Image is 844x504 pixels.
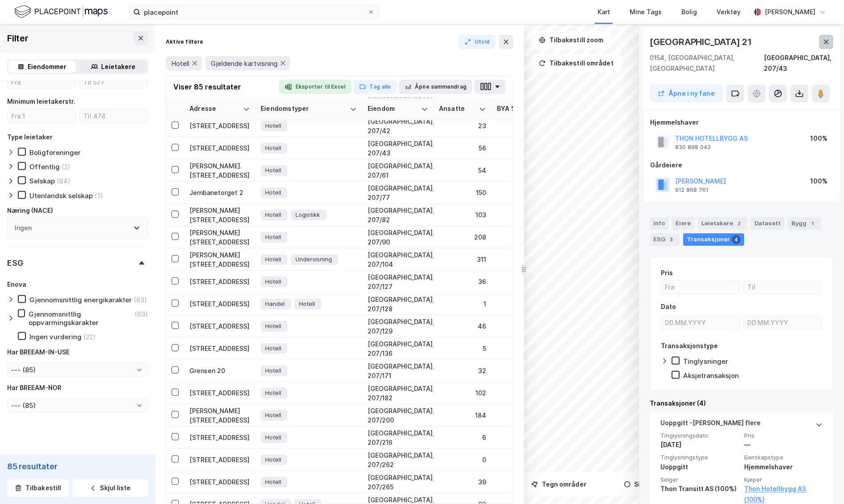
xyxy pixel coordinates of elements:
[439,232,486,242] div: 208
[497,433,557,442] div: 81 %
[140,5,368,19] input: Søk på adresse, matrikkel, gårdeiere, leietakere eller personer
[7,96,75,107] div: Minimum leietakerstr.
[279,80,352,94] button: Eksporter til Excel
[598,7,610,17] div: Kart
[368,161,428,180] div: [GEOGRAPHIC_DATA], 207/61
[660,462,739,472] div: Uoppgitt
[189,206,250,224] div: [PERSON_NAME][STREET_ADDRESS]
[189,321,250,331] div: [STREET_ADDRESS]
[661,268,673,278] div: Pris
[189,366,250,375] div: Grensen 20
[265,411,281,420] span: Hotell
[459,35,496,49] button: Utvid
[7,479,69,497] button: Tilbakestill
[166,38,204,45] div: Aktive filtere
[744,316,822,329] input: DD.MM.YYYY
[497,344,557,353] div: 100 %
[531,31,611,49] button: Tilbakestill zoom
[61,163,70,171] div: (2)
[661,301,676,312] div: Dato
[80,109,147,122] input: Til 474
[661,316,739,329] input: DD.MM.YYYY
[368,295,428,313] div: [GEOGRAPHIC_DATA], 207/128
[189,344,250,353] div: [STREET_ADDRESS]
[265,433,281,442] span: Hotell
[497,299,557,309] div: 86 %
[439,411,486,420] div: 184
[7,279,26,290] div: Enova
[265,344,281,353] span: Hotell
[189,299,250,309] div: [STREET_ADDRESS]
[7,382,61,393] div: Har BREEAM-NOR
[650,35,754,49] div: [GEOGRAPHIC_DATA] 21
[265,477,281,487] span: Hotell
[497,121,557,130] div: 83 %
[265,455,281,464] span: Hotell
[265,321,281,331] span: Hotell
[29,148,81,157] div: Boligforeninger
[8,399,147,412] input: ClearOpen
[751,217,784,230] div: Datasett
[189,105,239,113] div: Adresse
[368,384,428,402] div: [GEOGRAPHIC_DATA], 207/182
[29,177,55,185] div: Selskap
[265,299,285,309] span: Handel
[497,366,557,375] div: 100 %
[439,143,486,153] div: 56
[735,219,744,228] div: 2
[439,277,486,286] div: 36
[764,53,833,74] div: [GEOGRAPHIC_DATA], 207/43
[83,333,96,341] div: (22)
[134,296,147,304] div: (63)
[439,299,486,309] div: 1
[439,344,486,353] div: 5
[660,432,739,439] span: Tinglysningsdato
[295,255,332,264] span: Undervisning
[744,432,823,439] span: Pris
[368,272,428,291] div: [GEOGRAPHIC_DATA], 207/127
[7,31,29,45] div: Filter
[368,105,418,113] div: Eiendom
[439,210,486,219] div: 103
[744,462,823,472] div: Hjemmelshaver
[650,217,668,230] div: Info
[497,321,557,331] div: 88 %
[28,61,67,72] div: Eiendommer
[810,176,828,187] div: 100%
[439,105,475,113] div: Ansatte
[661,280,739,294] input: Fra
[439,433,486,442] div: 6
[7,347,70,358] div: Har BREEAM-IN-USE
[265,143,281,153] span: Hotell
[660,454,739,461] span: Tinglysningstype
[368,317,428,336] div: [GEOGRAPHIC_DATA], 207/129
[189,121,250,130] div: [STREET_ADDRESS]
[368,406,428,425] div: [GEOGRAPHIC_DATA], 207/200
[265,121,281,130] span: Hotell
[368,473,428,492] div: [GEOGRAPHIC_DATA], 207/265
[675,144,711,151] div: 830 898 042
[189,433,250,442] div: [STREET_ADDRESS]
[660,476,739,484] span: Selger
[497,105,547,113] div: BYA %
[650,233,680,246] div: ESG
[650,398,833,409] div: Transaksjoner (4)
[80,75,147,89] input: Til 577
[600,476,676,493] button: Sirkel
[660,439,739,450] div: [DATE]
[661,341,718,351] div: Transaksjonstype
[717,7,741,17] div: Verktøy
[439,188,486,197] div: 150
[368,451,428,469] div: [GEOGRAPHIC_DATA], 207/262
[7,461,148,472] div: 85 resultater
[299,299,315,309] span: Hotell
[265,188,281,197] span: Hotell
[650,117,833,128] div: Hjemmelshaver
[399,80,473,94] button: Åpne sammendrag
[439,366,486,375] div: 32
[439,166,486,175] div: 54
[8,363,147,377] input: ClearOpen
[211,59,278,68] span: Gjeldende kartvisning
[7,205,53,216] div: Næring (NACE)
[788,217,821,230] div: Bygg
